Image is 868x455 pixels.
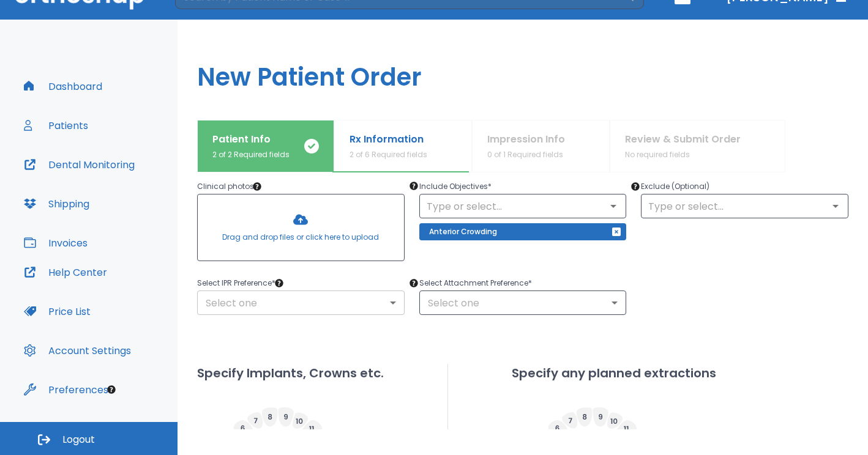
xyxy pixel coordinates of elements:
[605,198,622,215] button: Open
[630,181,641,192] div: Tooltip anchor
[17,257,114,287] button: Help Center
[429,224,497,239] p: Anterior Crowding
[197,364,384,382] h2: Specify Implants, Crowns etc.
[645,198,845,215] input: Type or select...
[17,228,95,257] button: Invoices
[197,179,405,194] p: Clinical photos *
[641,179,848,194] p: Exclude (Optional)
[423,198,623,215] input: Type or select...
[252,181,263,192] div: Tooltip anchor
[350,149,427,160] p: 2 of 6 Required fields
[17,336,138,365] button: Account Settings
[197,276,405,290] p: Select IPR Preference *
[419,290,627,315] div: Select one
[408,278,419,289] div: Tooltip anchor
[62,433,95,446] span: Logout
[512,364,716,382] h2: Specify any planned extractions
[827,198,844,215] button: Open
[274,278,285,289] div: Tooltip anchor
[408,180,419,191] div: Tooltip anchor
[17,297,98,326] button: Price List
[212,132,290,147] p: Patient Info
[17,375,116,404] button: Preferences
[106,384,117,395] div: Tooltip anchor
[17,189,97,218] button: Shipping
[17,111,95,140] button: Patients
[17,72,110,101] button: Dashboard
[17,150,142,179] button: Dental Monitoring
[178,20,868,120] h1: New Patient Order
[197,290,405,315] div: Select one
[212,149,290,160] p: 2 of 2 Required fields
[350,132,427,147] p: Rx Information
[419,179,627,194] p: Include Objectives *
[419,276,627,290] p: Select Attachment Preference *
